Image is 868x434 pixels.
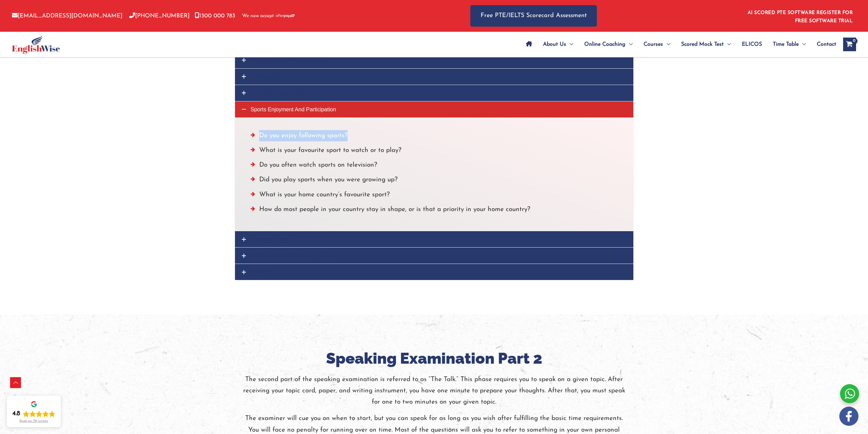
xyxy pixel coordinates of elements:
[744,5,856,27] aside: Header Widget 1
[742,32,762,56] span: ELICOS
[839,407,858,426] img: white-facebook.png
[276,14,295,18] img: Afterpay-Logo
[251,253,336,258] span: Personal And Public Transportation
[566,32,573,56] span: Menu Toggle
[251,145,618,159] li: What is your favourite sport to watch or to play?
[799,32,806,56] span: Menu Toggle
[251,90,311,96] span: Personal Reading Habits
[663,32,670,56] span: Menu Toggle
[235,231,633,247] a: Television Habits
[773,32,799,56] span: Time Table
[240,374,629,408] p: The second part of the speaking examination is referred to as “The Talk.” This phase requires you...
[251,130,618,145] li: Do you enjoy following sports?
[520,32,836,56] nav: Site Navigation: Main Menu
[724,32,731,56] span: Menu Toggle
[251,204,618,219] li: How do most people in your country stay in shape, or is that a priority in your home country?
[811,32,836,56] a: Contact
[235,101,633,117] a: Sports Enjoyment And Participation
[626,32,633,56] span: Menu Toggle
[195,13,235,19] a: 1300 000 783
[235,69,633,85] a: Newspapers
[817,32,836,56] span: Contact
[251,74,281,80] span: Newspapers
[12,35,60,54] img: cropped-ew-logo
[235,264,633,280] a: Weather
[579,32,638,56] a: Online CoachingMenu Toggle
[251,269,271,275] span: Weather
[251,57,328,63] span: Neighbours And Neighbourhood
[240,349,629,369] h2: Speaking Examination Part 2
[644,32,663,56] span: Courses
[843,38,856,51] a: View Shopping Cart, empty
[19,419,48,423] div: Read our 718 reviews
[12,410,20,418] div: 4.8
[251,174,618,189] li: Did you play sports when you were growing up?
[538,32,579,56] a: About UsMenu Toggle
[242,13,274,19] span: We now accept
[748,10,853,24] a: AI SCORED PTE SOFTWARE REGISTER FOR FREE SOFTWARE TRIAL
[543,32,566,56] span: About Us
[767,32,811,56] a: Time TableMenu Toggle
[736,32,767,56] a: ELICOS
[681,32,724,56] span: Scored Mock Test
[251,236,292,242] span: Television Habits
[251,189,618,204] li: What is your home country’s favourite sport?
[12,13,122,19] a: [EMAIL_ADDRESS][DOMAIN_NAME]
[251,159,618,174] li: Do you often watch sports on television?
[470,5,597,27] a: Free PTE/IELTS Scorecard Assessment
[12,410,55,418] div: Rating: 4.8 out of 5
[129,13,190,19] a: [PHONE_NUMBER]
[235,248,633,264] a: Personal And Public Transportation
[676,32,736,56] a: Scored Mock TestMenu Toggle
[638,32,676,56] a: CoursesMenu Toggle
[251,107,336,112] span: Sports Enjoyment And Participation
[235,85,633,101] a: Personal Reading Habits
[584,32,626,56] span: Online Coaching
[235,52,633,68] a: Neighbours And Neighbourhood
